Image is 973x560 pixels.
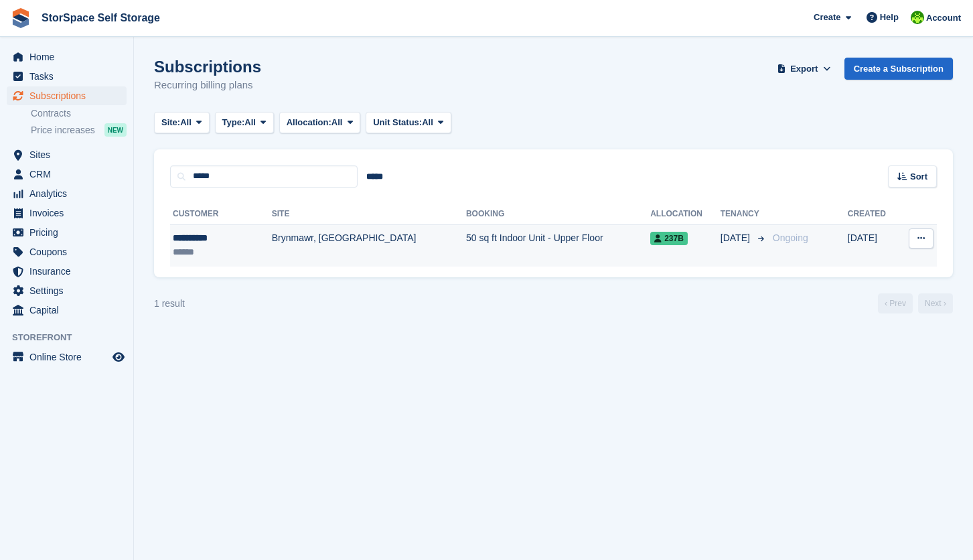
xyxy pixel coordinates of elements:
[7,184,127,203] a: menu
[721,231,753,245] span: [DATE]
[287,116,331,129] span: Allocation:
[775,58,834,80] button: Export
[31,123,127,137] a: Price increases NEW
[104,123,127,137] div: NEW
[650,232,688,245] span: 237b
[154,297,185,311] div: 1 result
[110,349,127,365] a: Preview store
[31,124,95,137] span: Price increases
[29,223,110,242] span: Pricing
[366,112,451,134] button: Unit Status: All
[918,293,953,313] a: Next
[215,112,274,134] button: Type: All
[844,58,953,80] a: Create a Subscription
[7,204,127,222] a: menu
[848,224,899,267] td: [DATE]
[154,78,261,93] p: Recurring billing plans
[331,116,343,129] span: All
[36,7,165,29] a: StorSpace Self Storage
[154,58,261,76] h1: Subscriptions
[29,184,110,203] span: Analytics
[272,204,466,225] th: Site
[7,281,127,300] a: menu
[29,48,110,66] span: Home
[272,224,466,267] td: Brynmawr, [GEOGRAPHIC_DATA]
[650,204,721,225] th: Allocation
[466,204,650,225] th: Booking
[7,348,127,366] a: menu
[170,204,272,225] th: Customer
[29,145,110,164] span: Sites
[880,11,899,24] span: Help
[790,62,818,76] span: Export
[7,242,127,261] a: menu
[373,116,422,129] span: Unit Status:
[222,116,245,129] span: Type:
[180,116,192,129] span: All
[29,301,110,320] span: Capital
[29,242,110,261] span: Coupons
[7,145,127,164] a: menu
[466,224,650,267] td: 50 sq ft Indoor Unit - Upper Floor
[7,67,127,86] a: menu
[29,204,110,222] span: Invoices
[29,165,110,184] span: CRM
[154,112,210,134] button: Site: All
[422,116,433,129] span: All
[7,86,127,105] a: menu
[814,11,840,24] span: Create
[773,232,808,243] span: Ongoing
[11,8,31,28] img: stora-icon-8386f47178a22dfd0bd8f6a31ec36ba5ce8667c1dd55bd0f319d3a0aa187defe.svg
[29,67,110,86] span: Tasks
[7,262,127,281] a: menu
[7,301,127,320] a: menu
[29,281,110,300] span: Settings
[878,293,913,313] a: Previous
[31,107,127,120] a: Contracts
[7,223,127,242] a: menu
[279,112,361,134] button: Allocation: All
[7,165,127,184] a: menu
[12,331,133,344] span: Storefront
[848,204,899,225] th: Created
[7,48,127,66] a: menu
[926,11,961,25] span: Account
[29,348,110,366] span: Online Store
[29,86,110,105] span: Subscriptions
[875,293,956,313] nav: Page
[244,116,256,129] span: All
[721,204,767,225] th: Tenancy
[910,170,927,184] span: Sort
[911,11,924,24] img: paul catt
[161,116,180,129] span: Site:
[29,262,110,281] span: Insurance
